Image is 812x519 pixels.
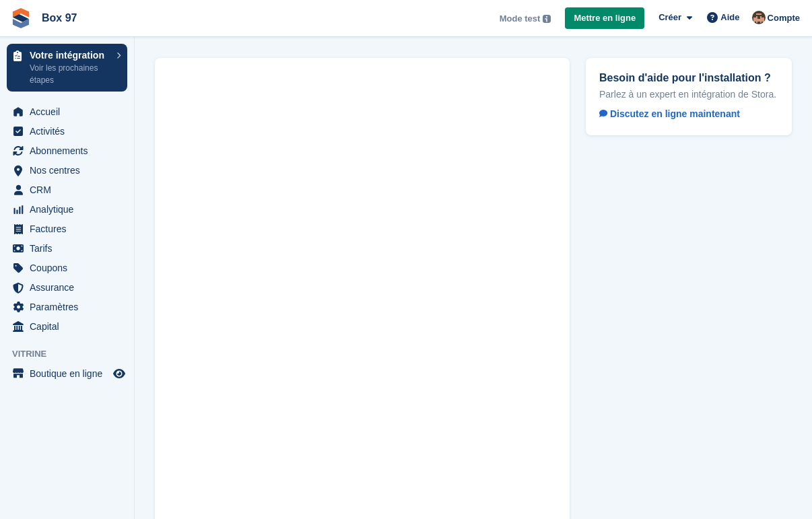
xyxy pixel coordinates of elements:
span: Assurance [30,278,110,297]
span: Coupons [30,258,110,277]
span: Factures [30,219,110,238]
span: Activités [30,122,110,141]
span: Paramètres [30,298,110,316]
a: menu [7,219,127,238]
p: Votre intégration [30,50,110,60]
span: Mode test [500,12,541,26]
a: menu [7,258,127,277]
a: Box 97 [36,7,82,29]
span: Discutez en ligne maintenant [599,108,740,119]
h2: Besoin d'aide pour l'installation ? [599,71,778,84]
a: Boutique d'aperçu [111,366,127,382]
img: stora-icon-8386f47178a22dfd0bd8f6a31ec36ba5ce8667c1dd55bd0f319d3a0aa187defe.svg [11,8,31,28]
a: menu [7,180,127,199]
span: Boutique en ligne [30,364,110,383]
span: Vitrine [12,347,134,361]
a: menu [7,364,127,383]
span: CRM [30,180,110,199]
a: menu [7,102,127,121]
a: menu [7,298,127,316]
span: Abonnements [30,141,110,160]
span: Mettre en ligne [574,11,636,25]
span: Accueil [30,102,110,121]
p: Voir les prochaines étapes [30,62,110,86]
span: Capital [30,317,110,336]
a: menu [7,317,127,336]
img: Kévin CHAUVET [752,11,766,24]
span: Analytique [30,200,110,219]
a: Discutez en ligne maintenant [599,106,751,122]
span: Compte [768,11,800,25]
a: Mettre en ligne [565,7,644,30]
a: menu [7,141,127,160]
a: Votre intégration Voir les prochaines étapes [7,44,127,92]
span: Tarifs [30,239,110,258]
span: Nos centres [30,161,110,180]
a: menu [7,161,127,180]
a: menu [7,122,127,141]
p: Parlez à un expert en intégration de Stora. [599,88,778,100]
a: menu [7,239,127,258]
img: icon-info-grey-7440780725fd019a000dd9b08b2336e03edf1995a4989e88bcd33f0948082b44.svg [543,15,551,23]
a: menu [7,200,127,219]
span: Aide [720,11,739,24]
span: Créer [658,11,681,24]
a: menu [7,278,127,297]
